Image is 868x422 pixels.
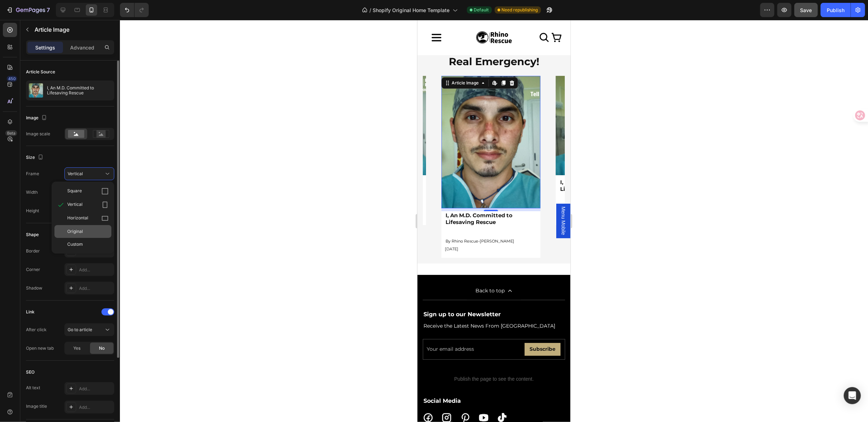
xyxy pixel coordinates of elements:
div: Corner [26,266,40,273]
div: Publish [827,6,845,14]
div: Image title [26,403,47,410]
p: Receive the Latest News From [GEOGRAPHIC_DATA] [6,302,147,310]
label: Frame [26,171,39,177]
div: Alt text [26,385,40,391]
span: Original [67,228,83,235]
span: Square [67,188,82,195]
div: Add... [79,404,112,411]
div: After click [26,327,47,333]
label: Width [26,189,38,196]
button: Publish [821,3,851,17]
span: Default [474,7,489,13]
div: Undo/Redo [120,3,149,17]
span: Need republishing [502,7,538,13]
p: Back to top [58,266,87,275]
p: Advanced [70,44,94,51]
button: <p>Back to top</p> [49,262,104,280]
div: Open Intercom Messenger [844,387,861,404]
a: I, An M.D. Committed to Lifesaving Rescue [142,158,234,173]
label: Height [26,208,39,214]
iframe: Design area [417,20,570,422]
button: Go to article [64,323,114,336]
div: Article Source [26,69,55,75]
span: Publish the page to see the content. [5,355,148,363]
img: article feature img [29,83,43,98]
div: Shape [26,231,39,238]
button: 7 [3,3,53,17]
span: Vertical [68,171,83,177]
div: Subscribe [112,325,138,334]
span: Go to article [68,327,92,332]
span: / [370,6,372,14]
p: I, An M.D. Committed to Lifesaving Rescue [47,85,111,95]
p: Social Media [6,376,147,386]
span: No [99,345,105,351]
div: Border [26,248,40,254]
input: Your email address [6,321,103,337]
div: Image [26,113,48,123]
div: Add... [79,285,112,292]
p: 7 [47,6,50,14]
div: Link [26,309,35,315]
span: Shopify Original Home Template [373,6,450,14]
span: Horizontal [67,215,88,222]
button: Vertical [64,167,114,180]
img: Licensed by Dr. Francisco Rhino Rescue [138,56,237,155]
p: Article Image [35,25,111,34]
div: Add... [79,386,112,392]
div: Shadow [26,285,42,291]
p: Settings [35,44,55,51]
div: SEO [26,369,35,375]
span: Custom [67,241,83,248]
button: Save [794,3,818,17]
div: Open new tab [26,345,54,351]
span: Vertical [67,201,83,208]
h2: Sign up to our Newsletter [5,290,148,299]
span: Save [800,7,812,13]
span: Yes [73,345,80,351]
div: 450 [7,76,17,82]
div: Add... [79,267,112,273]
div: Beta [5,130,17,136]
div: Size [26,153,45,162]
div: Image scale [26,131,50,137]
span: Custom code [5,345,148,354]
button: Subscribe [107,323,143,335]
